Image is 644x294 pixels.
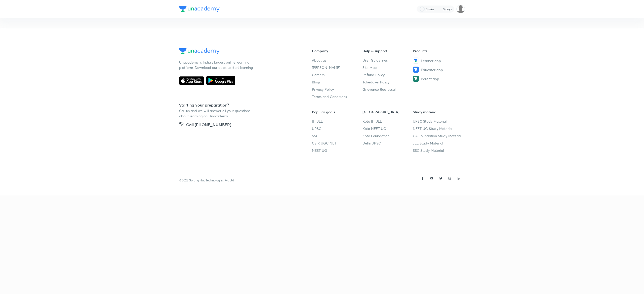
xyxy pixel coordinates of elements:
[312,140,363,146] a: CSIR UGC NET
[179,60,255,70] p: Unacademy is India’s largest online learning platform. Download our apps to start learning
[413,76,463,82] a: Parent app
[413,58,419,64] img: Learner app
[437,7,442,12] img: streak
[363,48,413,54] h6: Help & support
[363,140,413,146] a: Delhi UPSC
[413,140,463,146] a: JEE Study Material
[312,87,363,92] a: Privacy Policy
[413,148,463,153] a: SSC Study Material
[363,109,413,115] h6: [GEOGRAPHIC_DATA]
[413,48,463,54] h6: Products
[421,58,441,63] span: Learner app
[179,178,234,183] p: © 2025 Sorting Hat Technologies Pvt Ltd
[312,48,363,54] h6: Company
[456,5,465,13] img: Nilesh
[186,122,231,129] h5: Call [PHONE_NUMBER]
[413,126,463,131] a: NEET UG Study Material
[179,108,255,119] p: Call us and we will answer all your questions about learning on Unacademy
[363,119,413,124] a: Kota IIT JEE
[363,65,413,70] a: Site Map
[413,67,463,73] a: Educator app
[312,72,325,77] span: Careers
[413,67,419,73] img: Educator app
[312,72,363,77] a: Careers
[179,48,220,54] img: Company Logo
[312,79,363,85] a: Blogs
[363,133,413,138] a: Kota Foundation
[413,58,463,64] a: Learner app
[363,79,413,85] a: Takedown Policy
[312,133,363,138] a: SSC
[421,76,439,81] span: Parent app
[363,58,413,63] a: User Guidelines
[312,94,363,99] a: Terms and Conditions
[312,109,363,115] h6: Popular goals
[312,58,363,63] a: About us
[179,102,296,108] h5: Starting your preparation?
[312,65,363,70] a: [PERSON_NAME]
[413,109,463,115] h6: Study material
[421,67,443,72] span: Educator app
[413,76,419,82] img: Parent app
[413,133,463,138] a: CA Foundation Study Material
[363,87,413,92] a: Grievance Redressal
[179,48,296,56] a: Company Logo
[312,148,363,153] a: NEET UG
[179,122,231,129] a: Call [PHONE_NUMBER]
[312,126,363,131] a: UPSC
[179,6,220,12] img: Company Logo
[363,126,413,131] a: Kota NEET UG
[312,119,363,124] a: IIT JEE
[363,72,413,77] a: Refund Policy
[413,119,463,124] a: UPSC Study Material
